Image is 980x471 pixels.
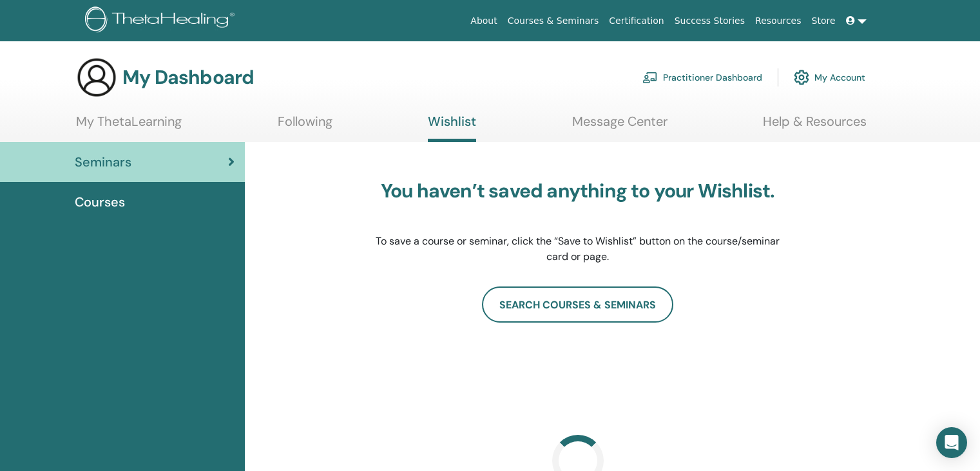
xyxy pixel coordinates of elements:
[936,427,967,458] div: Open Intercom Messenger
[750,9,807,33] a: Resources
[75,152,131,172] span: Seminars
[503,9,604,33] a: Courses & Seminars
[807,9,841,33] a: Store
[122,66,254,89] h3: My Dashboard
[76,57,117,98] img: generic-user-icon.jpg
[794,63,865,92] a: My Account
[375,234,781,265] p: To save a course or seminar, click the “Save to Wishlist” button on the course/seminar card or page.
[604,9,669,33] a: Certification
[75,192,125,212] span: Courses
[375,179,781,203] h3: You haven’t saved anything to your Wishlist.
[669,9,750,33] a: Success Stories
[572,114,668,139] a: Message Center
[85,6,239,35] img: logo.png
[76,114,182,139] a: My ThetaLearning
[642,72,658,83] img: chalkboard-teacher.svg
[763,114,867,139] a: Help & Resources
[794,66,809,88] img: cog.svg
[482,286,673,323] a: search courses & seminars
[428,114,476,142] a: Wishlist
[642,63,762,92] a: Practitioner Dashboard
[465,9,502,33] a: About
[278,114,332,139] a: Following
